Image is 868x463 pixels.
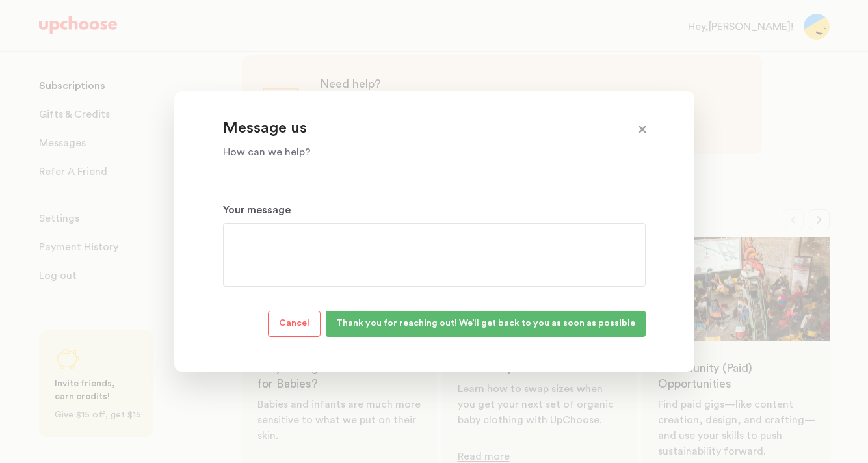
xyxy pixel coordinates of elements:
[268,311,321,337] button: Cancel
[223,144,613,160] p: How can we help?
[223,118,613,139] p: Message us
[336,317,635,329] p: Thank you for reaching out! We’ll get back to you as soon as possible
[279,316,309,332] p: Cancel
[326,311,646,337] button: Thank you for reaching out! We’ll get back to you as soon as possible
[223,202,646,218] p: Your message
